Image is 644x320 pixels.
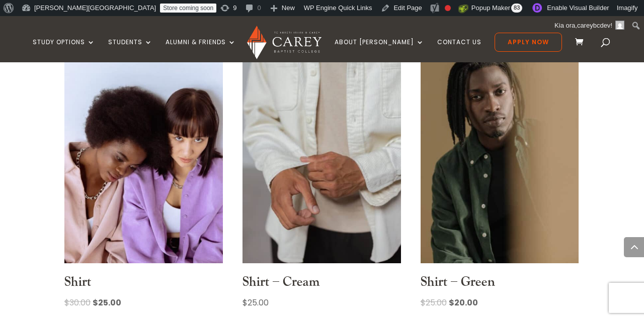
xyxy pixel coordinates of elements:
a: Study Options [33,39,95,62]
h2: Shirt [64,268,223,296]
a: Kia ora, ! [551,18,628,34]
span: $ [93,297,98,308]
bdi: 25.00 [421,297,447,308]
a: Alumni & Friends [166,39,236,62]
span: careybcdev [577,22,610,29]
a: Sale! ShirtShirt [64,26,223,309]
a: Apply Now [495,33,562,52]
span: $ [449,297,454,308]
a: About [PERSON_NAME] [335,39,424,62]
bdi: 25.00 [93,297,121,308]
a: Students [108,39,152,62]
span: 83 [511,4,522,13]
h2: Shirt – Green [421,268,579,296]
bdi: 30.00 [64,297,91,308]
a: Sale! Shirt - GreenShirt – Green [421,26,579,309]
a: Store coming soon [160,4,216,13]
a: Contact Us [437,39,481,62]
span: $ [64,297,69,308]
bdi: 20.00 [449,297,478,308]
img: Shirt - Green [421,26,579,263]
img: Shirt - Cream [243,26,401,263]
bdi: 25.00 [243,297,269,308]
span: $ [243,297,248,308]
a: Shirt - CreamShirt – Cream $25.00 [243,26,401,309]
img: Shirt [64,26,223,263]
span: $ [421,297,426,308]
h2: Shirt – Cream [243,268,401,296]
div: Focus keyphrase not set [445,5,451,11]
img: Carey Baptist College [247,26,321,59]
